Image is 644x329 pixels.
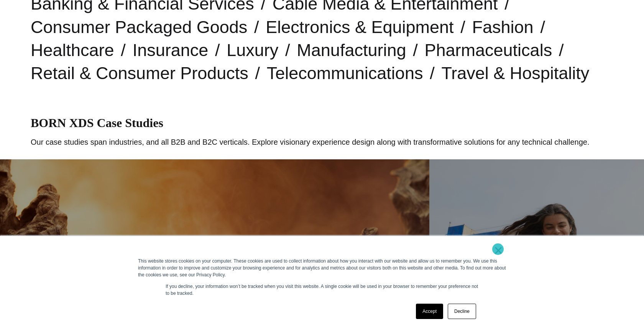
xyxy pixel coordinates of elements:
[31,63,248,83] a: Retail & Consumer Products
[416,304,443,319] a: Accept
[267,63,423,83] a: Telecommunications
[133,40,209,60] a: Insurance
[31,116,613,130] h1: BORN XDS Case Studies
[472,17,534,37] a: Fashion
[448,304,476,319] a: Decline
[31,17,247,37] a: Consumer Packaged Goods
[138,258,506,278] div: This website stores cookies on your computer. These cookies are used to collect information about...
[425,40,552,60] a: Pharmaceuticals
[494,247,503,254] a: ×
[441,63,589,83] a: Travel & Hospitality
[31,136,613,148] p: Our case studies span industries, and all B2B and B2C verticals. Explore visionary experience des...
[31,40,114,60] a: Healthcare
[266,17,453,37] a: Electronics & Equipment
[166,283,478,297] p: If you decline, your information won’t be tracked when you visit this website. A single cookie wi...
[297,40,406,60] a: Manufacturing
[227,40,278,60] a: Luxury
